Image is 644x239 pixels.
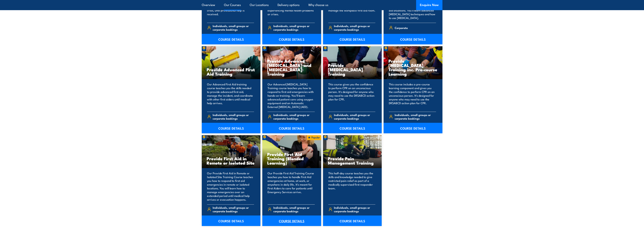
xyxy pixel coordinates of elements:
a: COURSE DETAILS [384,34,442,44]
span: Individuals, small groups or corporate bookings [273,206,315,213]
span: Corporate [395,25,408,31]
span: Individuals, small groups or corporate bookings [273,113,315,120]
p: This course includes a pre-course learning component and gives you the confidence to perform CPR ... [389,82,436,109]
h3: Provide First Aid Training (Blended Learning) [267,152,316,165]
a: COURSE DETAILS [262,123,321,133]
h3: Provide Advanced First Aid Training [207,67,256,76]
p: Our Advanced First Aid training course teaches you the skills needed to provide advanced first ai... [207,82,254,109]
h3: Provide Pain Management Training [328,156,377,165]
p: This course gives you the confidence to perform CPR on an unconscious person. It's designed for a... [328,82,375,109]
span: Individuals, small groups or corporate bookings [395,113,436,120]
a: COURSE DETAILS [202,34,261,44]
a: COURSE DETAILS [262,215,321,226]
span: Individuals, small groups or corporate bookings [334,24,375,31]
h3: Provide Advanced [MEDICAL_DATA] and [MEDICAL_DATA] Training [267,59,316,76]
span: Individuals, small groups or corporate bookings [273,24,315,31]
span: Individuals, small groups or corporate bookings [213,24,254,31]
a: COURSE DETAILS [202,215,261,226]
span: Individuals, small groups or corporate bookings [213,113,254,120]
h3: Provide [MEDICAL_DATA] Training [328,63,377,76]
h3: Provide First Aid in Remote or Isolated Site [207,156,256,165]
span: Individuals, small groups or corporate bookings [213,206,254,213]
a: COURSE DETAILS [323,215,382,226]
p: Our Advanced [MEDICAL_DATA] Training course teaches you how to respond to first aid emergencies w... [268,82,315,109]
p: Our Provide First Aid Training Course teaches you how to handle First Aid emergencies at home, at... [268,171,315,201]
p: Our Provide First Aid in Remote or Isolated Site Training Course teaches you how to respond to fi... [207,171,254,201]
a: COURSE DETAILS [202,123,261,133]
a: COURSE DETAILS [323,123,382,133]
h3: Provide [MEDICAL_DATA] Training inc. Pre-course Learning [388,59,438,76]
span: Individuals, small groups or corporate bookings [334,113,375,120]
span: Individuals, small groups or corporate bookings [334,206,375,213]
a: COURSE DETAILS [262,34,321,44]
a: COURSE DETAILS [323,34,382,44]
a: COURSE DETAILS [384,123,442,133]
p: This half-day course teaches you the skills and knowledge needed to give restricted pain relief a... [328,171,375,201]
